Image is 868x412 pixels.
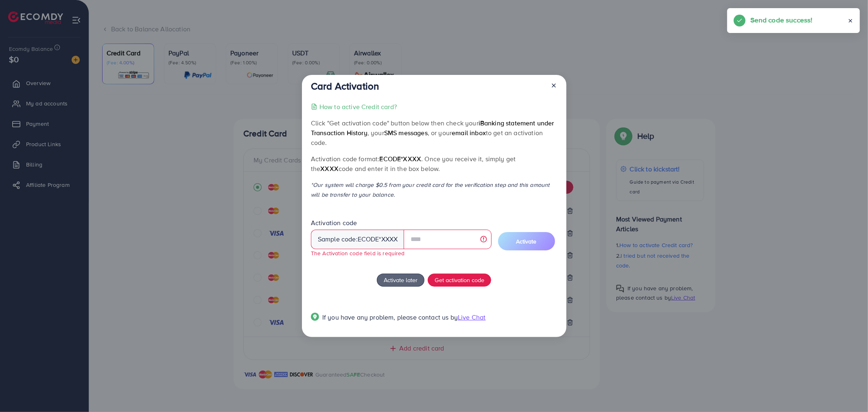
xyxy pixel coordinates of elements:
span: If you have any problem, please contact us by [322,313,458,322]
span: email inbox [452,128,486,137]
button: Activate later [377,274,424,287]
p: Click "Get activation code" button below then check your , your , or your to get an activation code. [311,118,557,147]
iframe: Chat [833,375,862,406]
span: Activate [516,237,537,245]
span: iBanking statement under Transaction History [311,118,554,137]
span: ecode [358,234,379,244]
h3: Card Activation [311,80,379,92]
button: Activate [498,232,555,250]
small: The Activation code field is required [311,249,405,257]
span: XXXX [320,164,339,173]
span: Live Chat [458,313,485,322]
span: Get activation code [435,276,484,284]
p: Activation code format: . Once you receive it, simply get the code and enter it in the box below. [311,154,557,173]
h5: Send code success! [750,15,813,25]
span: SMS messages [384,128,428,137]
p: *Our system will charge $0.5 from your credit card for the verification step and this amount will... [311,180,557,199]
p: How to active Credit card? [319,102,397,112]
span: Activate later [384,276,418,284]
div: Sample code: *XXXX [311,230,404,249]
button: Get activation code [428,274,491,287]
label: Activation code [311,218,357,228]
span: ecode*XXXX [380,154,422,163]
img: Popup guide [311,313,319,321]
